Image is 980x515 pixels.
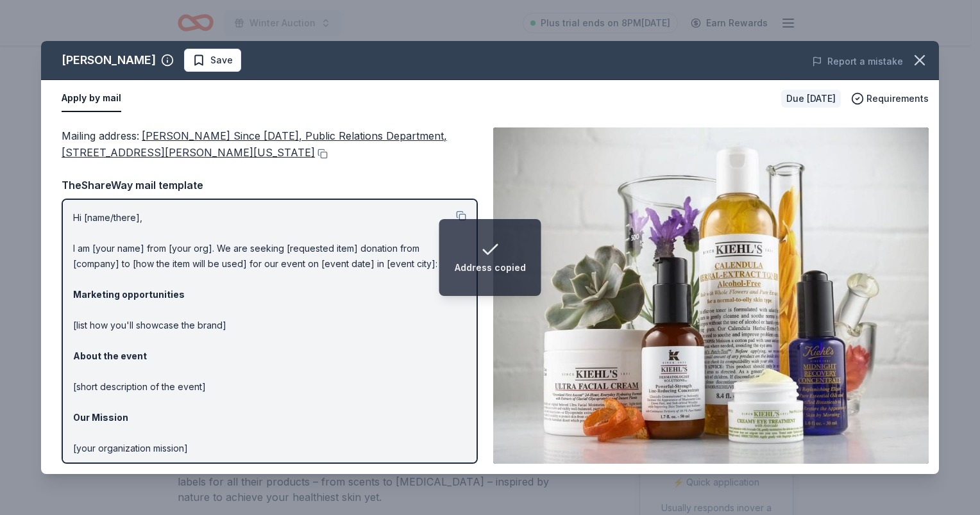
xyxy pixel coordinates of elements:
span: [PERSON_NAME] Since [DATE], Public Relations Department, [STREET_ADDRESS][PERSON_NAME][US_STATE] [62,129,447,159]
div: Due [DATE] [781,90,841,108]
span: Save [210,53,233,68]
button: Report a mistake [812,54,903,69]
strong: Marketing opportunities [73,289,185,300]
strong: About the event [73,350,147,361]
div: Mailing address : [62,127,478,161]
span: Requirements [866,91,929,106]
div: Address copied [455,260,526,275]
button: Save [184,49,241,72]
button: Requirements [851,91,929,106]
div: [PERSON_NAME] [62,50,156,70]
button: Apply by mail [62,85,121,112]
div: TheShareWay mail template [62,177,478,193]
strong: Our Mission [73,412,128,423]
img: Image for Kiehl's [493,127,929,464]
